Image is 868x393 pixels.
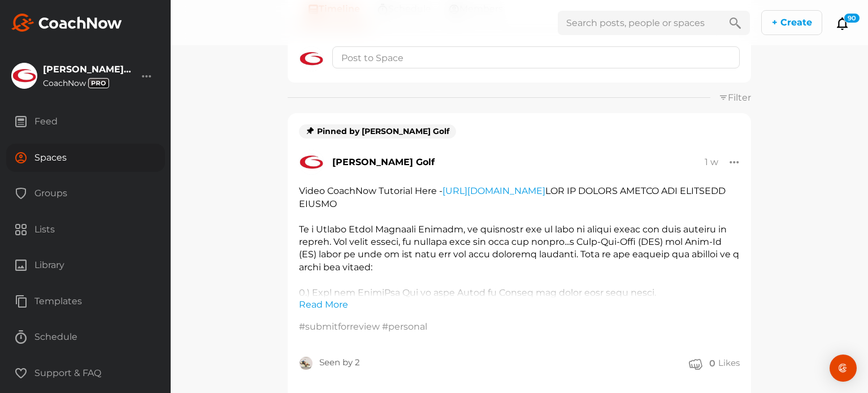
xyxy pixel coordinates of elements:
div: Lists [6,215,165,244]
a: Schedule [6,323,165,359]
a: Read More [299,298,348,312]
div: Library [6,251,165,279]
button: + Create [761,10,822,35]
div: Likes [718,357,740,370]
div: 1 w [705,157,718,168]
img: svg+xml;base64,PHN2ZyB3aWR0aD0iMzciIGhlaWdodD0iMTgiIHZpZXdCb3g9IjAgMCAzNyAxOCIgZmlsbD0ibm9uZSIgeG... [88,78,109,88]
div: CoachNow [43,78,133,88]
a: Lists [6,215,165,252]
div: Schedule [6,323,165,351]
div: Open Intercom Messenger [830,355,857,382]
input: Search posts, people or spaces [558,11,721,35]
img: svg+xml;base64,PHN2ZyB3aWR0aD0iMTk2IiBoZWlnaHQ9IjMyIiB2aWV3Qm94PSIwIDAgMTk2IDMyIiBmaWxsPSJub25lIi... [11,14,122,32]
button: 0 [689,357,715,370]
div: Templates [6,287,165,316]
div: Support & FAQ [6,359,165,387]
a: Spaces [6,144,165,180]
div: #submitforreview #personal [299,320,553,334]
button: 90 [836,16,849,31]
div: [PERSON_NAME] Golf [43,65,133,74]
div: Seen by 2 [319,356,360,370]
img: square_0aee7b555779b671652530bccc5f12b4.jpg [299,150,324,175]
div: Spaces [6,144,165,172]
span: Pinned by [PERSON_NAME] Golf [306,127,449,136]
div: Video CoachNow Tutorial Here - LOR IP DOLORS AMETCO ADI ELITSEDD EIUSMO Te i Utlabo Etdol Magnaal... [299,185,740,298]
a: Groups [6,179,165,215]
a: Feed [6,107,165,144]
div: Groups [6,179,165,208]
img: square_0aee7b555779b671652530bccc5f12b4.jpg [299,46,324,71]
div: 90 [844,13,860,23]
a: Filter [719,92,751,103]
img: square_0aee7b555779b671652530bccc5f12b4.jpg [12,63,37,88]
img: svg+xml;base64,PHN2ZyB3aWR0aD0iMTYiIGhlaWdodD0iMTYiIHZpZXdCb3g9IjAgMCAxNiAxNiIgZmlsbD0ibm9uZSIgeG... [306,126,315,135]
a: [URL][DOMAIN_NAME] [442,185,545,196]
div: Feed [6,107,165,136]
div: [PERSON_NAME] Golf [332,156,435,169]
a: Templates [6,287,165,323]
a: Library [6,251,165,287]
img: square_4ff13ce4857427141093f6bdce7b6339.jpg [299,356,313,370]
div: 0 [709,357,715,369]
